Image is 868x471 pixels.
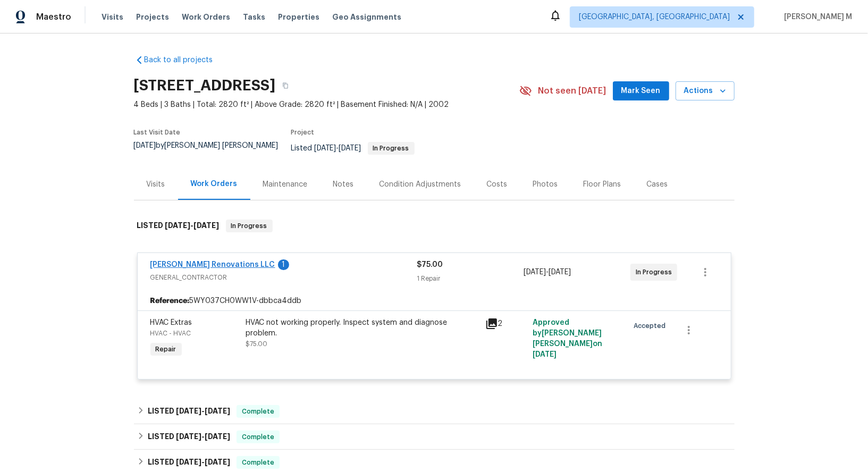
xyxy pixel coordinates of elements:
[636,267,676,277] span: In Progress
[137,220,220,232] h6: LISTED
[246,317,479,339] div: HVAC not working properly. Inspect system and diagnose problem.
[176,433,201,440] span: [DATE]
[134,129,181,136] span: Last Visit Date
[165,222,220,229] span: -
[549,268,571,276] span: [DATE]
[134,399,735,424] div: LISTED [DATE]-[DATE]Complete
[613,81,669,101] button: Mark Seen
[417,273,524,284] div: 1 Repair
[134,424,735,450] div: LISTED [DATE]-[DATE]Complete
[339,145,361,152] span: [DATE]
[579,12,730,22] span: [GEOGRAPHIC_DATA], [GEOGRAPHIC_DATA]
[182,12,230,22] span: Work Orders
[584,179,621,190] div: Floor Plans
[533,351,557,358] span: [DATE]
[314,145,336,152] span: [DATE]
[176,433,230,440] span: -
[191,179,238,189] div: Work Orders
[134,55,236,65] a: Back to all projects
[524,267,571,277] span: -
[621,85,661,98] span: Mark Seen
[147,179,165,190] div: Visits
[417,261,443,268] span: $75.00
[176,407,230,415] span: -
[533,179,558,190] div: Photos
[276,76,295,95] button: Copy Address
[148,405,230,418] h6: LISTED
[176,458,201,466] span: [DATE]
[148,431,230,443] h6: LISTED
[134,142,291,162] div: by [PERSON_NAME] [PERSON_NAME]
[134,99,519,110] span: 4 Beds | 3 Baths | Total: 2820 ft² | Above Grade: 2820 ft² | Basement Finished: N/A | 2002
[533,319,602,358] span: Approved by [PERSON_NAME] [PERSON_NAME] on
[780,12,852,22] span: [PERSON_NAME] M
[332,12,401,22] span: Geo Assignments
[205,407,230,415] span: [DATE]
[134,142,156,149] span: [DATE]
[150,330,191,337] span: HVAC - HVAC
[684,85,726,98] span: Actions
[134,209,735,243] div: LISTED [DATE]-[DATE]In Progress
[194,222,220,229] span: [DATE]
[243,13,265,21] span: Tasks
[676,81,735,101] button: Actions
[291,129,314,136] span: Project
[538,86,606,96] span: Not seen [DATE]
[148,456,230,469] h6: LISTED
[524,268,546,276] span: [DATE]
[176,407,201,415] span: [DATE]
[634,321,670,331] span: Accepted
[150,319,192,326] span: HVAC Extras
[102,12,123,22] span: Visits
[291,145,415,152] span: Listed
[150,272,417,283] span: GENERAL_CONTRACTOR
[36,12,71,22] span: Maestro
[238,432,279,442] span: Complete
[150,261,275,268] a: [PERSON_NAME] Renovations LLC
[487,179,508,190] div: Costs
[227,221,272,231] span: In Progress
[238,457,279,468] span: Complete
[333,179,354,190] div: Notes
[278,259,289,270] div: 1
[238,406,279,417] span: Complete
[151,344,181,355] span: Repair
[369,145,414,152] span: In Progress
[165,222,191,229] span: [DATE]
[138,291,731,310] div: 5WY037CH0WW1V-dbbca4ddb
[278,12,319,22] span: Properties
[380,179,461,190] div: Condition Adjustments
[176,458,230,466] span: -
[136,12,169,22] span: Projects
[485,317,527,330] div: 2
[205,433,230,440] span: [DATE]
[246,341,268,347] span: $75.00
[314,145,361,152] span: -
[263,179,308,190] div: Maintenance
[134,80,276,91] h2: [STREET_ADDRESS]
[150,296,190,306] b: Reference:
[647,179,668,190] div: Cases
[205,458,230,466] span: [DATE]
